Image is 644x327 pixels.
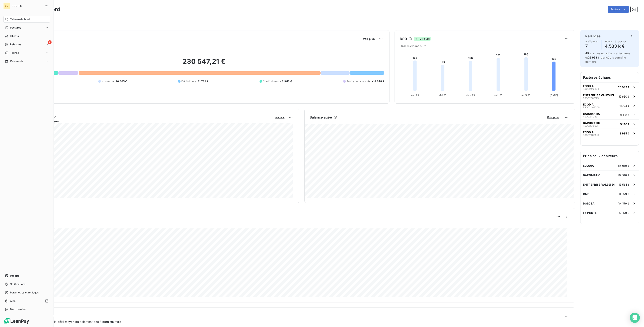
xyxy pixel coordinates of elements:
a: Aide [3,298,50,304]
span: Aide [10,299,16,303]
span: FSOD2503173 [583,97,599,99]
span: ECODIA [583,130,594,134]
span: Voir plus [275,116,284,119]
span: 9 146 € [620,122,630,126]
button: BAROMATICFSOD24123919 188 € [580,110,639,119]
button: Actions [608,6,629,13]
span: ECODIA [583,164,594,167]
img: Logo LeanPay [3,318,29,324]
span: 13 561 € [619,183,630,186]
span: 85 010 € [618,164,630,167]
span: 10 459 € [618,202,630,205]
span: Déconnexion [10,307,26,311]
button: Voir plus [546,115,560,119]
span: Paramètres et réglages [10,291,39,294]
span: Imports [10,274,19,278]
h6: Principaux débiteurs [580,151,639,161]
tspan: Mai 25 [439,94,447,97]
tspan: [DATE] [550,94,558,97]
span: Voir plus [363,37,375,40]
span: 49 [585,52,589,55]
h6: Balance âgée [310,115,332,120]
span: -18 348 € [372,79,384,83]
span: 12 660 € [619,95,630,98]
span: FSOD2409513 [583,134,599,136]
span: CME [583,192,589,196]
span: 8 985 € [620,132,630,135]
div: Open Intercom Messenger [630,313,640,323]
h6: Factures échues [580,72,639,82]
button: ENTREPRISE VALESI DISTRIBUTIONFSOD250317312 660 € [580,92,639,101]
span: 26 958 € [588,56,600,59]
span: Factures [10,26,21,30]
span: À effectuer [585,40,598,43]
span: ECODIA [583,103,594,106]
span: Tâches [10,51,19,55]
button: Voir plus [273,115,286,119]
span: FSOD2412390 [583,88,599,90]
span: DOLCEA [583,202,595,205]
span: FSOD2408500 [583,106,600,109]
span: 31 739 € [198,79,208,83]
tspan: Juil. 25 [494,94,502,97]
span: Relances [10,43,21,46]
span: LA POSTE [583,211,597,215]
span: 70 580 € [618,173,630,177]
h6: DSO [400,36,407,41]
h4: 7 [585,43,598,50]
span: Avoirs non associés [347,79,370,83]
span: SODIFO [12,4,42,8]
h6: Relances [585,34,601,39]
span: Prévisionnel basé sur le délai moyen de paiement des 3 derniers mois [24,319,121,324]
span: FSOD2310074 [583,125,599,127]
span: Montant à relancer [605,40,626,43]
button: BAROMATICFSOD23100749 146 € [580,119,639,129]
span: BAROMATIC [583,173,600,177]
span: ENTREPRISE VALESI DISTRIBUTION [583,94,617,97]
span: ENTREPRISE VALESI DISTRIBUTION [583,183,619,186]
span: Crédit divers [263,79,279,83]
span: -24 jours [414,37,431,41]
span: Débit divers [181,79,196,83]
span: ECODIA [583,84,594,88]
span: Notifications [10,282,25,286]
tspan: Août 25 [521,94,531,97]
span: Chiffre d'affaires mensuel [24,119,272,123]
span: 7 [48,40,52,44]
span: 26 865 € [116,79,127,83]
span: 6 derniers mois [401,44,422,48]
span: Non-échu [102,79,114,83]
tspan: Juin 25 [466,94,475,97]
span: 25 082 € [618,86,630,89]
tspan: Avr. 25 [411,94,419,97]
button: Voir plus [362,37,376,41]
span: Clients [10,34,19,38]
div: SO [3,3,10,9]
span: Tableau de bord [10,17,30,21]
span: Voir plus [547,116,559,119]
h2: 230 547,21 € [24,57,384,70]
span: Paiements [10,59,23,63]
span: 11 703 € [619,104,630,107]
span: -31 816 € [280,79,292,83]
span: 11 559 € [619,192,630,196]
span: 9 188 € [620,113,630,117]
span: 5 559 € [619,211,630,215]
h4: 4,533 k € [605,43,626,50]
span: BAROMATIC [583,121,600,125]
span: FSOD2412391 [583,115,598,118]
span: relances ou actions effectuées et relancés la semaine dernière. [585,52,630,63]
button: ECODIAFSOD24095138 985 € [580,129,639,138]
span: 0 [78,76,79,79]
span: BAROMATIC [583,112,600,115]
button: ECODIAFSOD240850011 703 € [580,101,639,110]
button: ECODIAFSOD241239025 082 € [580,82,639,92]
